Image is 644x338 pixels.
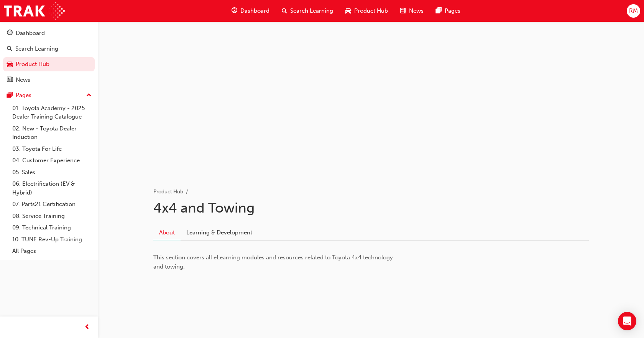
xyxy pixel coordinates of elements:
[629,7,638,15] span: RM
[153,200,589,216] h1: 4x4 and Towing
[290,7,333,15] span: Search Learning
[345,6,351,16] span: car-icon
[153,188,183,195] a: Product Hub
[9,222,95,234] a: 09. Technical Training
[3,88,95,102] button: Pages
[9,155,95,167] a: 04. Customer Experience
[9,102,95,123] a: 01. Toyota Academy - 2025 Dealer Training Catalogue
[436,6,442,16] span: pages-icon
[618,312,636,330] div: Open Intercom Messenger
[9,123,95,143] a: 02. New - Toyota Dealer Induction
[445,7,460,15] span: Pages
[339,3,394,19] a: car-iconProduct Hub
[86,91,92,101] span: up-icon
[7,46,12,53] span: search-icon
[400,6,406,16] span: news-icon
[9,143,95,155] a: 03. Toyota For Life
[84,323,90,332] span: prev-icon
[153,254,394,270] span: This section covers all eLearning modules and resources related to Toyota 4x4 technology and towing.
[3,73,95,87] a: News
[3,42,95,56] a: Search Learning
[225,3,276,19] a: guage-iconDashboard
[627,4,640,18] button: RM
[16,76,30,84] div: News
[7,30,13,37] span: guage-icon
[7,92,13,99] span: pages-icon
[394,3,430,19] a: news-iconNews
[16,29,45,38] div: Dashboard
[3,57,95,71] a: Product Hub
[240,7,269,15] span: Dashboard
[181,225,258,240] a: Learning & Development
[3,26,95,40] a: Dashboard
[7,61,13,68] span: car-icon
[9,210,95,222] a: 08. Service Training
[9,245,95,257] a: All Pages
[3,25,95,88] button: DashboardSearch LearningProduct HubNews
[409,7,424,15] span: News
[276,3,339,19] a: search-iconSearch Learning
[430,3,467,19] a: pages-iconPages
[4,2,65,20] img: Trak
[354,7,388,15] span: Product Hub
[16,91,31,100] div: Pages
[9,234,95,246] a: 10. TUNE Rev-Up Training
[15,45,58,53] div: Search Learning
[153,225,181,240] a: About
[9,198,95,210] a: 07. Parts21 Certification
[7,77,13,84] span: news-icon
[9,167,95,178] a: 05. Sales
[282,6,287,16] span: search-icon
[9,178,95,198] a: 06. Electrification (EV & Hybrid)
[232,6,237,16] span: guage-icon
